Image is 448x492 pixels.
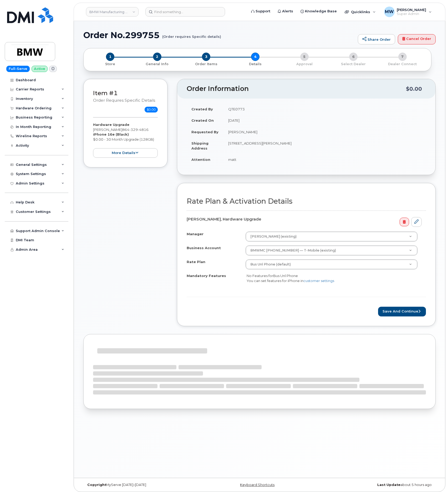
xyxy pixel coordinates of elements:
strong: Attention [191,157,210,162]
small: Order requires Specific details [93,98,155,103]
div: MyServe [DATE]–[DATE] [83,483,201,487]
td: matt [223,154,426,165]
span: 3 [202,53,210,61]
strong: iPhone 16e (Black) [93,132,129,136]
a: 1 Store [88,61,133,66]
span: 1 [106,53,114,61]
strong: Created By [191,107,213,111]
span: 2 [153,53,161,61]
a: customer settings [303,279,334,283]
p: Order Items [184,62,229,66]
a: 2 General Info [133,61,182,66]
p: Store [90,62,131,66]
a: [PERSON_NAME] (existing) [246,232,418,241]
span: 864 [122,127,149,132]
strong: Requested By [191,130,218,134]
label: Rate Plan [187,259,205,264]
td: [DATE] [223,115,426,126]
a: BMWMC [PHONE_NUMBER] — T-Mobile (existing) [246,246,418,255]
span: 329 [129,127,138,132]
a: 3 Order Items [182,61,231,66]
button: more details [93,148,158,158]
div: $0.00 [406,84,422,94]
label: Business Account [187,245,221,250]
span: $0.00 [145,107,158,112]
h1: Order No.299755 [83,30,355,40]
span: No Features for You can set features for iPhone in [247,274,334,283]
strong: Copyright [87,483,106,487]
strong: Shipping Address [191,141,208,150]
td: [PERSON_NAME] [223,126,426,138]
a: Share Order [358,34,395,45]
a: Cancel Order [398,34,436,45]
small: (Order requires Specific details) [162,30,221,39]
p: General Info [135,62,180,66]
label: Mandatory Features [187,273,226,278]
a: Keyboard Shortcuts [240,483,274,487]
span: Bus Unl Phone [273,274,298,278]
td: [STREET_ADDRESS][PERSON_NAME] [223,137,426,154]
strong: Hardware Upgrade [93,122,129,127]
h4: [PERSON_NAME], Hardware Upgrade [187,217,422,222]
div: [PERSON_NAME] $0.00 - 30 Month Upgrade (128GB) [93,122,158,158]
a: Item #1 [93,89,118,97]
span: Bus Unl Phone (default) [250,262,291,266]
a: Bus Unl Phone (default) [246,260,418,269]
label: Manager [187,232,203,237]
div: about 5 hours ago [318,483,436,487]
span: 4816 [138,127,149,132]
td: QTE0773 [223,103,426,115]
strong: Last Update [377,483,400,487]
button: Save and Continue [378,307,426,316]
h2: Rate Plan & Activation Details [187,197,426,205]
h2: Order Information [187,85,406,93]
span: BMWMC [PHONE_NUMBER] — T-Mobile (existing) [247,248,336,253]
strong: Created On [191,118,214,122]
span: [PERSON_NAME] (existing) [247,234,297,239]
